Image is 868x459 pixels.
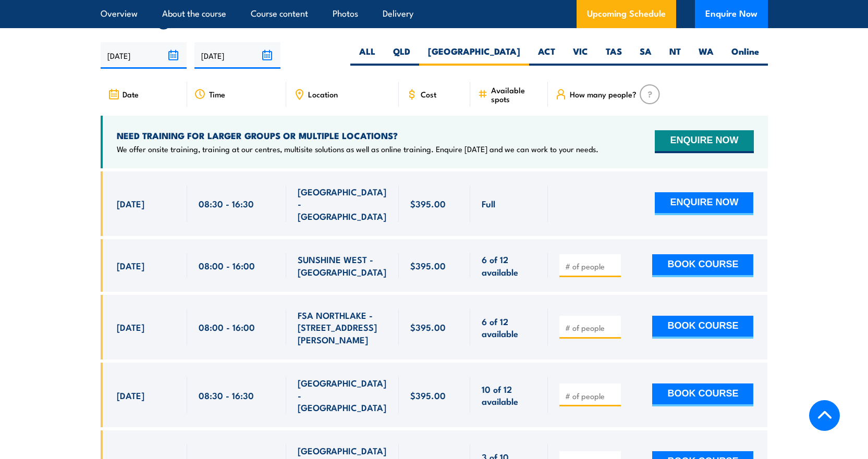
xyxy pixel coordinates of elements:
[565,322,617,333] input: # of people
[117,321,144,333] span: [DATE]
[123,90,139,98] span: Date
[655,130,753,153] button: ENQUIRE NOW
[723,45,768,66] label: Online
[652,254,753,277] button: BOOK COURSE
[565,261,617,271] input: # of people
[690,45,723,66] label: WA
[421,90,436,98] span: Cost
[597,45,631,66] label: TAS
[199,197,254,209] span: 08:30 - 16:30
[482,197,495,209] span: Full
[298,377,387,413] span: [GEOGRAPHIC_DATA] - [GEOGRAPHIC_DATA]
[410,321,446,333] span: $395.00
[101,42,187,69] input: From date
[570,90,637,98] span: How many people?
[117,197,144,209] span: [DATE]
[410,259,446,271] span: $395.00
[199,321,255,333] span: 08:00 - 16:00
[482,253,536,278] span: 6 of 12 available
[652,383,753,406] button: BOOK COURSE
[631,45,661,66] label: SA
[565,391,617,401] input: # of people
[298,309,387,345] span: FSA NORTHLAKE - [STREET_ADDRESS][PERSON_NAME]
[529,45,564,66] label: ACT
[209,90,225,98] span: Time
[117,389,144,401] span: [DATE]
[482,383,536,407] span: 10 of 12 available
[350,45,384,66] label: ALL
[661,45,690,66] label: NT
[117,130,598,141] h4: NEED TRAINING FOR LARGER GROUPS OR MULTIPLE LOCATIONS?
[308,90,338,98] span: Location
[384,45,419,66] label: QLD
[117,259,144,271] span: [DATE]
[117,144,598,154] p: We offer onsite training, training at our centres, multisite solutions as well as online training...
[564,45,597,66] label: VIC
[194,42,280,69] input: To date
[298,253,387,278] span: SUNSHINE WEST - [GEOGRAPHIC_DATA]
[482,315,536,340] span: 6 of 12 available
[410,197,446,209] span: $395.00
[491,85,541,103] span: Available spots
[410,389,446,401] span: $395.00
[199,259,255,271] span: 08:00 - 16:00
[419,45,529,66] label: [GEOGRAPHIC_DATA]
[652,316,753,339] button: BOOK COURSE
[298,185,387,222] span: [GEOGRAPHIC_DATA] - [GEOGRAPHIC_DATA]
[199,389,254,401] span: 08:30 - 16:30
[655,192,753,215] button: ENQUIRE NOW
